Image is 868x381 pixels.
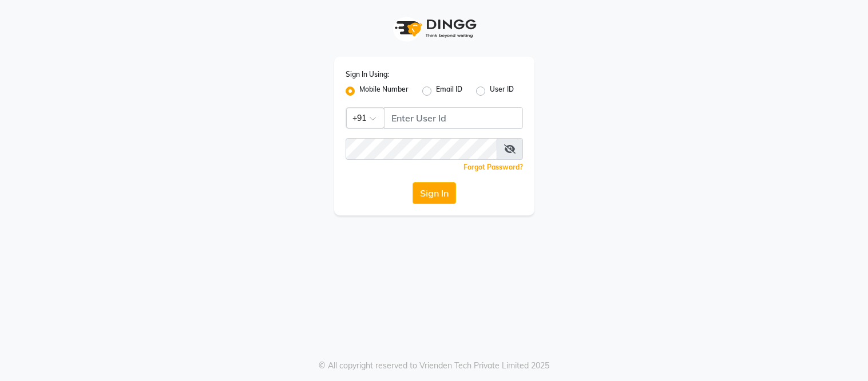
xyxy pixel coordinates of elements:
[359,84,409,98] label: Mobile Number
[490,84,514,98] label: User ID
[413,182,456,204] button: Sign In
[436,84,462,98] label: Email ID
[346,69,389,80] label: Sign In Using:
[346,138,497,160] input: Username
[389,11,480,45] img: logo1.svg
[384,107,523,129] input: Username
[463,163,523,171] a: Forgot Password?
